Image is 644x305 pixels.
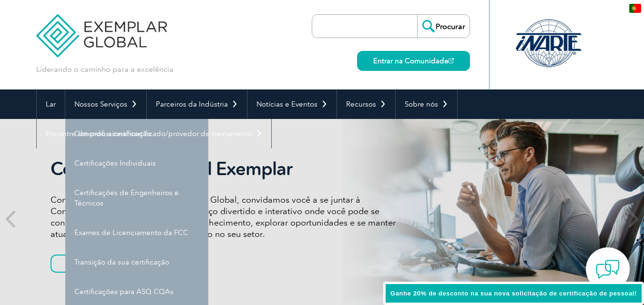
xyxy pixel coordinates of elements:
[74,287,174,296] font: Certificações para ASQ CQAs
[373,57,449,65] font: Entrar na Comunidade
[405,100,438,108] font: Sobre nós
[449,58,454,63] img: open_square.png
[629,4,641,13] img: pt
[65,89,146,119] a: Nossos Serviços
[396,89,457,119] a: Sobre nós
[46,100,56,108] font: Lar
[256,100,317,108] font: Notícias e Eventos
[65,247,208,277] a: Transição da sua certificação
[74,100,127,108] font: Nossos Serviços
[51,195,396,239] font: Como um membro valioso da Exemplar Global, convidamos você a se juntar à Comunidade Exemplar Glob...
[36,65,174,74] font: Liderando o caminho para a excelência
[65,148,208,178] a: Certificações Individuais
[74,188,179,207] font: Certificações de Engenheiros e Técnicos
[51,158,292,180] font: Comunidade Global Exemplar
[74,258,169,266] font: Transição da sua certificação
[65,218,208,247] a: Exames de Licenciamento da FCC
[346,100,376,108] font: Recursos
[357,51,470,71] a: Entrar na Comunidade
[247,89,337,119] a: Notícias e Eventos
[74,159,156,167] font: Certificações Individuais
[37,119,271,148] a: Encontre um profissional certificado/provedor de treinamento
[390,290,637,297] font: Ganhe 20% de desconto na sua nova solicitação de certificação de pessoal!
[46,129,252,138] font: Encontre um profissional certificado/provedor de treinamento
[65,178,208,218] a: Certificações de Engenheiros e Técnicos
[37,89,65,119] a: Lar
[147,89,247,119] a: Parceiros da Indústria
[156,100,228,108] font: Parceiros da Indústria
[417,15,470,38] input: Procurar
[51,255,165,273] a: Junte-se agora
[596,257,620,281] img: contact-chat.png
[74,228,188,237] font: Exames de Licenciamento da FCC
[337,89,395,119] a: Recursos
